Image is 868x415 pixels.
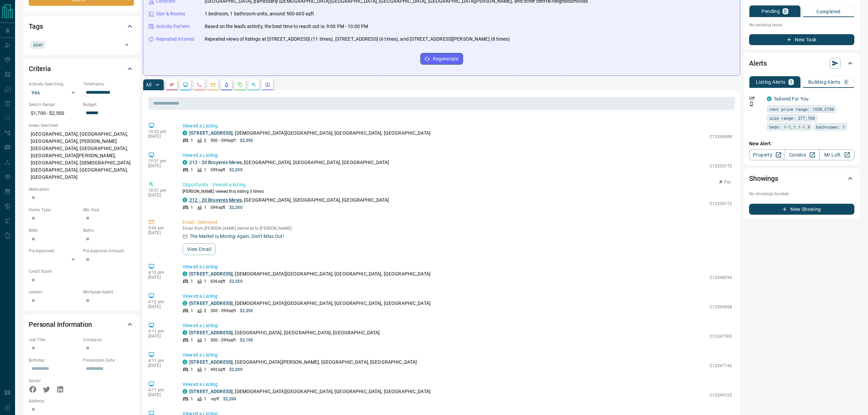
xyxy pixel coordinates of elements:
p: Listing Alerts [756,80,786,84]
p: , [DEMOGRAPHIC_DATA][GEOGRAPHIC_DATA], [GEOGRAPHIC_DATA], [GEOGRAPHIC_DATA] [189,270,431,278]
a: 212 - 20 Bruyeres Mews [189,197,242,203]
p: Pre-Approved: [29,248,80,254]
p: Size & Rooms [156,10,186,17]
p: Repeated views of listings at [STREET_ADDRESS] (11 times), [STREET_ADDRESS] (6 times), and [STREE... [205,36,510,43]
p: , [GEOGRAPHIC_DATA], [GEOGRAPHIC_DATA], [GEOGRAPHIC_DATA] [189,329,380,336]
p: C12347142 [710,363,732,369]
div: condos.ca [182,271,187,276]
a: Mr.Loft [819,149,854,160]
p: Search Range: [29,102,80,108]
p: 10:51 pm [148,159,172,163]
p: New Alert: [749,140,854,147]
p: [DATE] [148,275,172,280]
p: 4:11 pm [148,388,172,392]
p: Company: [83,337,134,343]
div: condos.ca [182,198,187,202]
p: $2,200 [229,366,243,373]
p: Viewed a Listing [182,381,732,388]
p: 10:51 pm [148,188,172,193]
p: Viewed a Listing [182,152,732,159]
span: beds: 1-1,1.1-1.9 [769,123,810,130]
p: , [DEMOGRAPHIC_DATA][GEOGRAPHIC_DATA], [GEOGRAPHIC_DATA], [GEOGRAPHIC_DATA] [189,388,431,395]
div: condos.ca [182,330,187,335]
p: The Market is Moving Again, Don’t Miss Out! [190,233,284,240]
p: [DATE] [148,334,172,338]
p: Pending [761,9,780,14]
h2: Personal Information [29,319,92,330]
p: 0 [845,80,847,84]
div: condos.ca [182,131,187,135]
p: No showings booked [749,191,854,197]
p: C12350172 [710,201,732,207]
p: , [GEOGRAPHIC_DATA][PERSON_NAME], [GEOGRAPHIC_DATA], [GEOGRAPHIC_DATA] [189,359,417,366]
a: [STREET_ADDRESS] [189,389,233,394]
p: [DATE] [148,134,172,139]
p: , [DEMOGRAPHIC_DATA][GEOGRAPHIC_DATA], [GEOGRAPHIC_DATA], [GEOGRAPHIC_DATA] [189,130,431,137]
p: 5:04 pm [148,226,172,230]
p: $2,350 [240,137,253,144]
p: C12350172 [710,163,732,169]
p: 1 bedroom, 1 bathroom units, around 500-600 sqft [205,10,314,17]
p: Viewed a Listing [182,322,732,329]
p: Repeated Interest [156,36,194,43]
svg: Opportunities [251,82,257,88]
p: 1 [204,396,206,402]
p: [DATE] [148,230,172,235]
p: Off [749,95,763,102]
a: Condos [784,149,819,160]
p: Motivation: [29,186,134,192]
p: 4:11 pm [148,358,172,363]
p: Mortgage Agent: [83,289,134,295]
svg: Lead Browsing Activity [183,82,188,88]
button: Pin [715,179,735,185]
div: Tags [29,18,134,35]
p: Email - Delivered [182,219,732,226]
p: Completed [816,9,841,14]
h2: Tags [29,21,43,32]
div: condos.ca [182,389,187,394]
p: Min Size: [83,207,134,213]
svg: Listing Alerts [224,82,229,88]
div: Showings [749,170,854,187]
p: $2,150 [240,337,253,343]
p: Address: [29,398,134,404]
p: Credit Score: [29,268,134,275]
p: 1 [191,278,193,284]
p: No pending tasks [749,20,854,30]
p: [DATE] [148,363,172,368]
p: 1 [191,137,193,144]
p: All [146,82,151,87]
p: 1 [191,167,193,173]
p: 2 [204,308,206,314]
svg: Requests [238,82,243,88]
p: $2,200 [229,204,243,211]
p: 2 [204,137,206,144]
p: Job Title: [29,337,80,343]
p: 500 - 599 sqft [211,137,235,144]
p: C12349008 [710,134,732,140]
svg: Notes [169,82,175,88]
p: Pre-Approval Amount: [83,248,134,254]
p: 1 [191,337,193,343]
p: Viewed a Listing [182,293,732,300]
p: 1 [191,308,193,314]
p: Budget: [83,102,134,108]
p: 500 - 599 sqft [211,308,235,314]
p: C12348299 [710,275,732,281]
p: 1 [204,204,206,211]
p: Baths: [83,227,134,233]
h2: Criteria [29,63,51,74]
p: $1,700 - $2,500 [29,108,80,119]
div: Criteria [29,61,134,77]
p: C12349008 [710,304,732,310]
div: condos.ca [182,160,187,165]
p: 0 [784,9,787,14]
p: Possession Date: [83,357,134,363]
p: 1 [204,167,206,173]
p: 1 [191,366,193,373]
p: 1 [204,278,206,284]
a: [STREET_ADDRESS] [189,130,233,136]
span: ASAP [33,41,43,48]
p: Building Alerts [808,80,841,84]
svg: Push Notification Only [749,102,754,106]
